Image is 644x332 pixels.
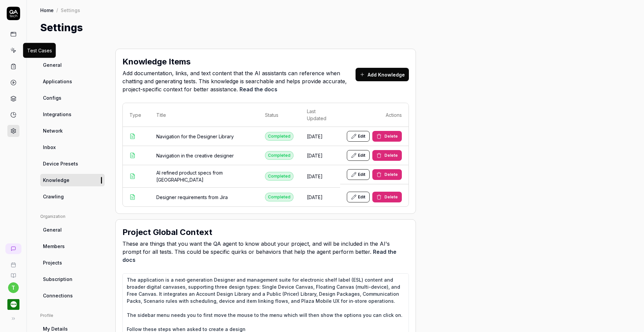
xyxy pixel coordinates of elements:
h2: Knowledge Items [122,56,191,68]
a: New conversation [5,243,21,254]
span: Integrations [43,111,71,118]
div: Completed [265,132,293,141]
span: General [43,61,62,68]
button: Edit [347,192,370,202]
button: Edit [347,150,370,161]
td: AI refined product specs from [GEOGRAPHIC_DATA] [150,165,258,188]
div: Test Cases [27,47,52,54]
th: Title [150,103,258,127]
td: [DATE] [300,188,340,206]
a: Inbox [40,141,105,153]
span: Knowledge [43,177,69,184]
button: Edit [347,169,370,180]
a: Read the docs [239,86,277,93]
a: Configs [40,92,105,104]
div: Completed [265,193,293,201]
a: Subscription [40,273,105,285]
td: [DATE] [300,165,340,188]
button: Add Knowledge [356,68,409,81]
button: Edit [347,131,370,142]
div: Profile [40,313,105,319]
th: Actions [340,103,409,127]
th: Type [123,103,150,127]
span: Members [43,243,65,250]
div: / [56,7,58,13]
span: Network [43,127,63,134]
a: Members [40,240,105,252]
div: Settings [61,7,80,13]
td: Navigation for the Designer Library [150,127,258,146]
a: Connections [40,289,105,302]
span: Delete [384,194,398,200]
a: General [40,224,105,236]
button: Delete [372,192,402,202]
button: Delete [372,169,402,180]
span: Subscription [43,276,72,283]
div: Organization [40,214,105,220]
span: Add documentation, links, and text content that the AI assistants can reference when chatting and... [122,69,356,93]
a: Home [40,7,54,13]
th: Status [258,103,300,127]
a: Book a call with us [3,257,24,268]
a: Knowledge [40,174,105,186]
th: Last Updated [300,103,340,127]
span: Inbox [43,144,56,151]
div: Completed [265,172,293,181]
a: Projects [40,256,105,269]
a: Network [40,125,105,137]
span: Connections [43,292,73,299]
a: Integrations [40,108,105,121]
span: Configs [43,94,61,101]
span: These are things that you want the QA agent to know about your project, and will be included in t... [122,240,409,264]
div: Completed [265,151,293,160]
span: Delete [384,172,398,178]
img: Pricer.com Logo [7,298,19,311]
span: Crawling [43,193,64,200]
td: [DATE] [300,146,340,165]
span: Applications [43,78,72,85]
h1: Settings [40,20,83,35]
h2: Project Global Context [122,226,212,238]
a: Crawling [40,190,105,203]
span: Projects [43,259,62,266]
a: General [40,59,105,71]
span: General [43,226,62,233]
a: Documentation [3,268,24,278]
span: Delete [384,133,398,139]
button: Delete [372,131,402,142]
button: Pricer.com Logo [3,293,24,312]
td: [DATE] [300,127,340,146]
button: Delete [372,150,402,161]
button: t [8,282,19,293]
div: Project [40,49,105,55]
a: Applications [40,75,105,88]
span: Device Presets [43,160,78,167]
a: Device Presets [40,157,105,170]
span: Delete [384,152,398,158]
td: Navigation in the creative designer [150,146,258,165]
td: Designer requirements from Jira [150,188,258,206]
